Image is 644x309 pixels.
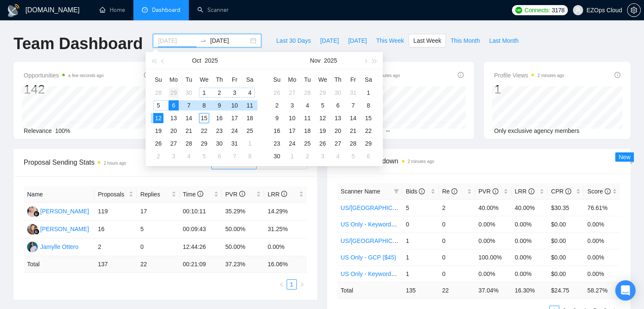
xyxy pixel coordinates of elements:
[181,73,196,86] th: Tu
[348,138,358,149] div: 28
[300,112,315,124] td: 2025-11-11
[373,73,400,78] time: 2 minutes ago
[341,237,446,244] a: US/[GEOGRAPHIC_DATA] - GCP ($55)
[528,188,534,194] span: info-circle
[153,151,163,161] div: 2
[345,112,361,124] td: 2025-11-14
[100,6,125,14] a: homeHome
[184,126,194,136] div: 21
[386,127,390,134] span: --
[104,161,126,166] time: 2 hours ago
[151,99,166,112] td: 2025-10-05
[269,73,285,86] th: Su
[212,99,227,112] td: 2025-10-09
[151,150,166,163] td: 2025-11-02
[348,88,358,98] div: 31
[511,199,548,216] td: 40.00%
[318,126,328,136] div: 19
[197,191,203,197] span: info-circle
[272,126,282,136] div: 16
[333,100,343,110] div: 6
[268,191,287,198] span: LRR
[315,124,330,137] td: 2025-11-19
[318,100,328,110] div: 5
[330,137,345,150] td: 2025-11-27
[361,137,376,150] td: 2025-11-29
[196,73,212,86] th: We
[330,99,345,112] td: 2025-11-06
[341,204,459,211] a: US/[GEOGRAPHIC_DATA] - Keywords ($45)
[24,81,104,97] div: 142
[494,127,580,134] span: Only exclusive agency members
[547,216,584,232] td: $0.00
[225,191,245,198] span: PVR
[7,4,20,17] img: logo
[181,150,196,163] td: 2025-11-04
[24,127,52,134] span: Relevance
[27,242,38,252] img: JO
[287,279,297,290] li: 1
[229,88,240,98] div: 3
[200,37,207,44] span: swap-right
[333,138,343,149] div: 27
[197,6,229,14] a: searchScanner
[345,137,361,150] td: 2025-11-28
[330,112,345,124] td: 2025-11-13
[184,138,194,149] div: 28
[210,36,249,45] input: End date
[153,138,163,149] div: 26
[345,73,361,86] th: Fr
[330,86,345,99] td: 2025-10-30
[276,36,311,45] span: Last 30 Days
[363,126,373,136] div: 22
[199,151,209,161] div: 5
[587,188,610,195] span: Score
[192,52,202,69] button: Oct
[169,151,179,161] div: 3
[315,137,330,150] td: 2025-11-26
[446,34,484,47] button: This Month
[318,88,328,98] div: 29
[494,81,564,97] div: 1
[272,113,282,123] div: 9
[169,100,179,110] div: 6
[151,86,166,99] td: 2025-09-28
[199,100,209,110] div: 8
[27,224,38,235] img: NK
[272,138,282,149] div: 23
[196,150,212,163] td: 2025-11-05
[361,99,376,112] td: 2025-11-08
[33,211,39,217] img: gigradar-bm.png
[525,6,550,15] span: Connects:
[196,86,212,99] td: 2025-10-01
[363,100,373,110] div: 8
[345,124,361,137] td: 2025-11-21
[371,34,409,47] button: This Week
[287,151,297,161] div: 1
[196,137,212,150] td: 2025-10-29
[166,137,181,150] td: 2025-10-27
[614,72,620,78] span: info-circle
[166,112,181,124] td: 2025-10-13
[315,73,330,86] th: We
[137,186,179,203] th: Replies
[153,126,163,136] div: 19
[27,207,89,214] a: AJ[PERSON_NAME]
[605,188,611,194] span: info-circle
[24,70,104,80] span: Opportunities
[196,112,212,124] td: 2025-10-15
[475,199,511,216] td: 40.00%
[222,203,264,221] td: 35.29%
[330,124,345,137] td: 2025-11-20
[575,7,581,13] span: user
[212,137,227,150] td: 2025-10-30
[242,112,257,124] td: 2025-10-18
[27,206,38,217] img: AJ
[137,203,179,221] td: 17
[169,138,179,149] div: 27
[337,156,621,166] span: Scanner Breakdown
[227,86,242,99] td: 2025-10-03
[300,150,315,163] td: 2025-12-02
[27,243,78,250] a: JOJamylle Ottero
[98,190,127,199] span: Proposals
